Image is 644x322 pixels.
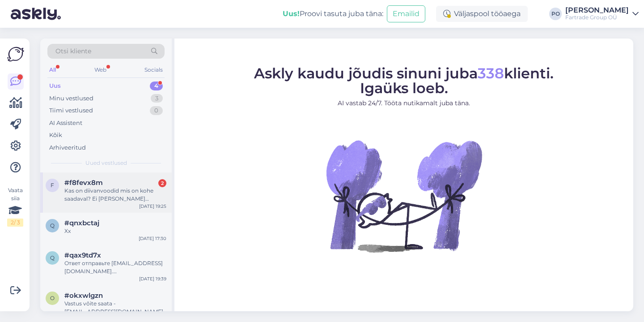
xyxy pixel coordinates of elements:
[64,259,166,275] div: Ответ отправьте [EMAIL_ADDRESS][DOMAIN_NAME]. [GEOGRAPHIC_DATA]
[49,94,93,103] div: Minu vestlused
[50,254,55,261] span: q
[151,94,163,103] div: 3
[150,82,163,90] div: 4
[565,14,629,21] div: Fartrade Group OÜ
[85,159,127,167] span: Uued vestlused
[7,46,24,63] img: Askly Logo
[7,219,23,227] div: 2 / 3
[387,5,425,22] button: Emailid
[49,131,62,140] div: Kõik
[47,64,58,76] div: All
[565,7,629,14] div: [PERSON_NAME]
[143,64,165,76] div: Socials
[478,64,504,82] span: 338
[254,99,554,108] p: AI vastab 24/7. Tööta nutikamalt juba täna.
[93,64,108,76] div: Web
[323,115,484,276] img: No Chat active
[254,64,554,97] span: Askly kaudu jõudis sinuni juba klienti. Igaüks loeb.
[50,222,55,229] span: q
[283,9,300,18] b: Uus!
[64,187,166,203] div: Kas on diivanvoodid mis on kohe saadaval? Ei [PERSON_NAME] oodata, et [PERSON_NAME]? Kirjutage pa...
[49,106,93,115] div: Tiimi vestlused
[55,47,91,56] span: Otsi kliente
[49,143,86,152] div: Arhiveeritud
[64,219,99,227] span: #qnxbctaj
[139,235,166,242] div: [DATE] 17:30
[565,7,639,21] a: [PERSON_NAME]Fartrade Group OÜ
[7,186,23,227] div: Vaata siia
[549,8,562,20] div: PO
[51,182,54,189] span: f
[64,292,103,300] span: #okxwlgzn
[139,203,166,210] div: [DATE] 19:25
[49,82,61,90] div: Uus
[158,179,166,187] div: 2
[283,9,383,19] div: Proovi tasuta juba täna:
[64,227,166,235] div: Xx
[436,6,528,22] div: Väljaspool tööaega
[50,295,55,301] span: o
[64,251,101,259] span: #qax9td7x
[64,300,166,316] div: Vastus võite saata - [EMAIL_ADDRESS][DOMAIN_NAME]
[150,106,163,115] div: 0
[139,275,166,282] div: [DATE] 19:39
[49,119,82,128] div: AI Assistent
[64,179,103,187] span: #f8fevx8m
